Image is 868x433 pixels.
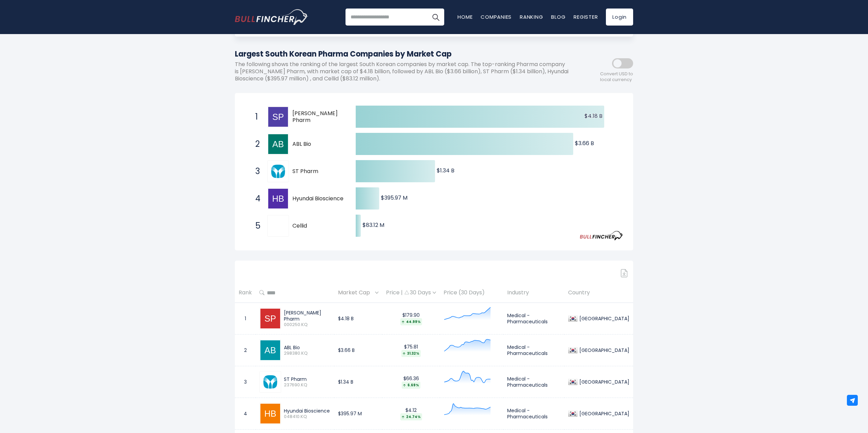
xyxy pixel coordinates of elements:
[252,111,259,123] span: 1
[386,407,436,420] div: $4.12
[386,289,436,296] div: Price | 30 Days
[252,166,259,177] span: 3
[584,112,602,120] text: $4.18 B
[481,13,512,20] a: Companies
[578,347,629,353] div: [GEOGRAPHIC_DATA]
[600,71,633,83] span: Convert USD to local currency
[268,223,288,229] img: Cellid
[503,366,564,398] td: Medical - Pharmaceuticals
[520,13,543,20] a: Ranking
[268,134,288,154] img: ABL Bio
[252,193,259,204] span: 4
[503,303,564,335] td: Medical - Pharmaceuticals
[578,315,629,322] div: [GEOGRAPHIC_DATA]
[284,351,331,356] span: 298380.KQ
[551,13,565,20] a: Blog
[292,141,344,148] span: ABL Bio
[284,382,331,388] span: 237690.KQ
[235,398,256,430] td: 4
[437,167,454,174] text: $1.34 B
[400,413,422,420] div: 24.74%
[503,283,564,303] th: Industry
[252,138,259,150] span: 2
[574,13,598,20] a: Register
[284,310,331,322] div: [PERSON_NAME] Pharm
[386,312,436,325] div: $179.90
[235,48,572,60] h1: Largest South Korean Pharma Companies by Market Cap
[503,335,564,366] td: Medical - Pharmaceuticals
[292,110,344,124] span: [PERSON_NAME] Pharm
[235,283,256,303] th: Rank
[334,398,382,430] td: $395.97 M
[381,194,407,202] text: $395.97 M
[292,195,344,202] span: Hyundai Bioscience
[284,376,331,382] div: ST Pharm
[235,9,308,25] a: Go to homepage
[334,303,382,335] td: $4.18 B
[292,168,344,175] span: ST Pharm
[386,375,436,389] div: $66.36
[235,335,256,366] td: 2
[606,9,633,26] a: Login
[401,350,421,357] div: 31.32%
[268,189,288,208] img: Hyundai Bioscience
[235,61,572,82] p: The following shows the ranking of the largest South Korean companies by market cap. The top-rank...
[284,344,331,351] div: ABL Bio
[235,366,256,398] td: 3
[268,107,288,127] img: Sam Chun Dang Pharm
[292,222,344,230] span: Cellid
[235,9,308,25] img: Bullfincher logo
[284,408,331,414] div: Hyundai Bioscience
[284,414,331,420] span: 048410.KQ
[334,366,382,398] td: $1.34 B
[284,322,331,328] span: 000250.KQ
[575,139,594,147] text: $3.66 B
[260,372,280,392] img: 237690.KQ.png
[252,220,259,232] span: 5
[440,283,503,303] th: Price (30 Days)
[427,9,444,26] button: Search
[564,283,633,303] th: Country
[402,382,420,389] div: 6.69%
[334,335,382,366] td: $3.66 B
[338,288,373,298] span: Market Cap
[457,13,472,20] a: Home
[268,161,288,181] img: ST Pharm
[400,318,422,325] div: 44.99%
[578,411,629,417] div: [GEOGRAPHIC_DATA]
[235,303,256,335] td: 1
[363,221,384,229] text: $83.12 M
[503,398,564,430] td: Medical - Pharmaceuticals
[578,379,629,385] div: [GEOGRAPHIC_DATA]
[386,344,436,357] div: $75.81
